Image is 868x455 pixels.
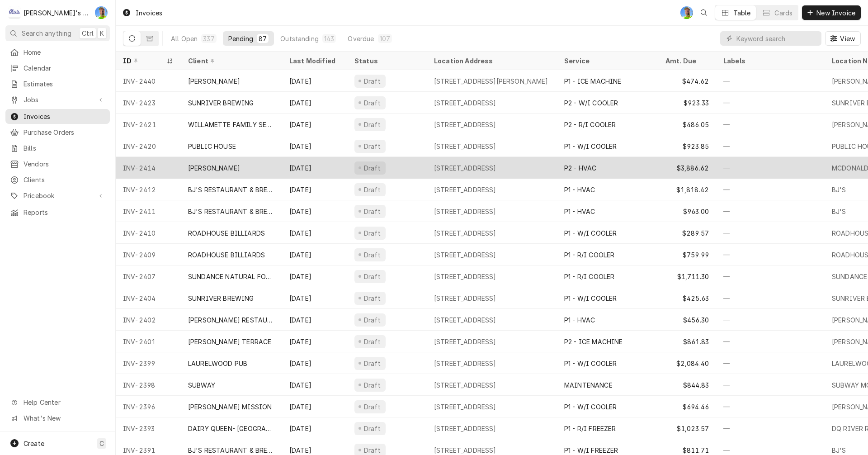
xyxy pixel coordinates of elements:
[697,5,711,20] button: Open search
[380,34,390,43] div: 107
[832,207,846,216] div: BJ'S
[658,417,716,439] div: $1,023.57
[282,287,347,309] div: [DATE]
[434,402,496,412] div: [STREET_ADDRESS]
[658,114,716,135] div: $486.05
[564,98,618,108] div: P2 - W/I COOLER
[363,424,382,433] div: Draft
[24,95,92,104] span: Jobs
[188,98,254,108] div: SUNRIVER BREWING
[188,272,275,281] div: SUNDANCE NATURAL FOODS
[658,157,716,179] div: $3,886.62
[24,191,92,200] span: Pricebook
[716,114,825,135] div: —
[24,159,105,169] span: Vendors
[564,402,617,412] div: P1 - W/I COOLER
[5,61,110,76] a: Calendar
[188,359,247,368] div: LAURELWOOD PUB
[5,188,110,203] a: Go to Pricebook
[228,34,253,43] div: Pending
[434,98,496,108] div: [STREET_ADDRESS]
[434,294,496,303] div: [STREET_ADDRESS]
[24,112,105,121] span: Invoices
[188,337,271,346] div: [PERSON_NAME] TERRACE
[116,114,181,135] div: INV-2421
[363,98,382,108] div: Draft
[5,25,110,41] button: Search anythingCtrlK
[564,120,616,129] div: P2 - R/I COOLER
[363,272,382,281] div: Draft
[658,374,716,396] div: $844.83
[282,135,347,157] div: [DATE]
[24,398,104,407] span: Help Center
[24,208,105,217] span: Reports
[5,205,110,220] a: Reports
[188,76,240,86] div: [PERSON_NAME]
[188,228,265,238] div: ROADHOUSE BILLIARDS
[564,315,595,325] div: P1 - HVAC
[434,76,548,86] div: [STREET_ADDRESS][PERSON_NAME]
[658,352,716,374] div: $2,084.40
[116,70,181,92] div: INV-2440
[116,179,181,200] div: INV-2412
[680,6,693,19] div: Greg Austin's Avatar
[658,309,716,331] div: $456.30
[716,70,825,92] div: —
[434,337,496,346] div: [STREET_ADDRESS]
[188,120,275,129] div: WILLAMETTE FAMILY SERVICES
[658,396,716,417] div: $694.46
[282,244,347,265] div: [DATE]
[564,380,613,390] div: MAINTENANCE
[171,34,198,43] div: All Open
[203,34,214,43] div: 337
[802,5,861,20] button: New Invoice
[188,142,236,151] div: PUBLIC HOUSE
[665,56,707,66] div: Amt. Due
[434,359,496,368] div: [STREET_ADDRESS]
[363,380,382,390] div: Draft
[434,250,496,260] div: [STREET_ADDRESS]
[434,380,496,390] div: [STREET_ADDRESS]
[363,120,382,129] div: Draft
[363,163,382,173] div: Draft
[716,222,825,244] div: —
[282,179,347,200] div: [DATE]
[564,163,596,173] div: P2 - HVAC
[99,439,104,448] span: C
[100,28,104,38] span: K
[564,424,616,433] div: P1 - R/I FREEZER
[188,207,275,216] div: BJ'S RESTAURANT & BREWHOUSE
[22,28,71,38] span: Search anything
[8,6,21,19] div: Clay's Refrigeration's Avatar
[658,92,716,114] div: $923.33
[188,402,272,412] div: [PERSON_NAME] MISSION
[5,109,110,124] a: Invoices
[774,8,793,18] div: Cards
[716,287,825,309] div: —
[95,6,108,19] div: GA
[24,47,105,57] span: Home
[564,185,595,194] div: P1 - HVAC
[434,315,496,325] div: [STREET_ADDRESS]
[282,417,347,439] div: [DATE]
[8,6,21,19] div: C
[363,315,382,325] div: Draft
[24,8,90,18] div: [PERSON_NAME]'s Refrigeration
[832,185,846,194] div: BJ'S
[5,411,110,426] a: Go to What's New
[716,396,825,417] div: —
[564,272,614,281] div: P1 - R/I COOLER
[188,424,275,433] div: DAIRY QUEEN- [GEOGRAPHIC_DATA]
[116,374,181,396] div: INV-2398
[815,8,857,18] span: New Invoice
[5,395,110,410] a: Go to Help Center
[188,250,265,260] div: ROADHOUSE BILLIARDS
[24,63,105,73] span: Calendar
[363,250,382,260] div: Draft
[282,331,347,352] div: [DATE]
[658,135,716,157] div: $923.85
[95,6,108,19] div: Greg Austin's Avatar
[434,142,496,151] div: [STREET_ADDRESS]
[282,309,347,331] div: [DATE]
[716,92,825,114] div: —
